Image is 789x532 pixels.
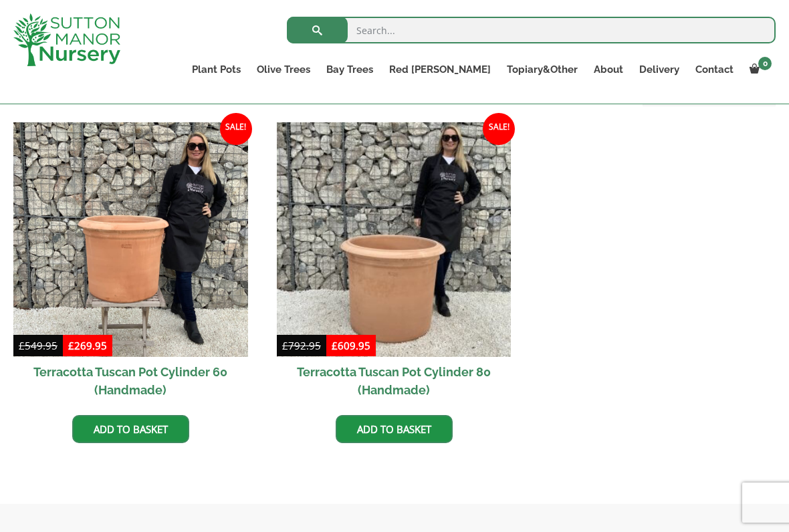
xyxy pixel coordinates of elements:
[13,122,248,405] a: Sale! Terracotta Tuscan Pot Cylinder 60 (Handmade)
[586,60,631,79] a: About
[483,113,515,145] span: Sale!
[742,60,776,79] a: 0
[72,415,189,443] a: Add to basket: “Terracotta Tuscan Pot Cylinder 60 (Handmade)”
[631,60,687,79] a: Delivery
[220,113,252,145] span: Sale!
[332,339,370,352] bdi: 609.95
[249,60,318,79] a: Olive Trees
[277,357,512,405] h2: Terracotta Tuscan Pot Cylinder 80 (Handmade)
[13,122,248,357] img: Terracotta Tuscan Pot Cylinder 60 (Handmade)
[282,339,321,352] bdi: 792.95
[277,122,512,405] a: Sale! Terracotta Tuscan Pot Cylinder 80 (Handmade)
[282,339,288,352] span: £
[381,60,499,79] a: Red [PERSON_NAME]
[13,357,248,405] h2: Terracotta Tuscan Pot Cylinder 60 (Handmade)
[184,60,249,79] a: Plant Pots
[287,17,776,43] input: Search...
[499,60,586,79] a: Topiary&Other
[277,122,512,357] img: Terracotta Tuscan Pot Cylinder 80 (Handmade)
[19,339,58,352] bdi: 549.95
[13,13,120,66] img: logo
[318,60,381,79] a: Bay Trees
[336,415,453,443] a: Add to basket: “Terracotta Tuscan Pot Cylinder 80 (Handmade)”
[332,339,338,352] span: £
[687,60,742,79] a: Contact
[758,57,772,70] span: 0
[68,339,74,352] span: £
[19,339,25,352] span: £
[68,339,107,352] bdi: 269.95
